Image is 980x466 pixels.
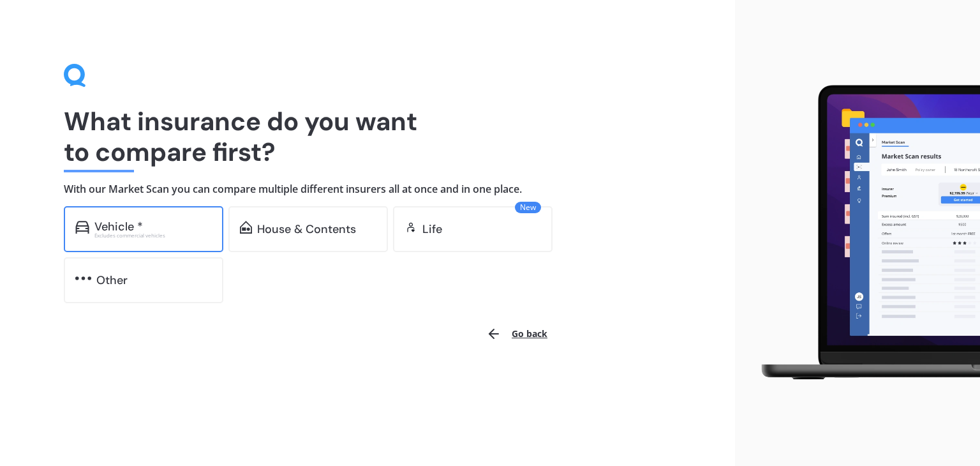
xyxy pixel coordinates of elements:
div: Life [422,223,442,236]
img: life.f720d6a2d7cdcd3ad642.svg [405,221,417,234]
div: Vehicle * [94,220,143,233]
button: Go back [479,319,555,349]
h4: With our Market Scan you can compare multiple different insurers all at once and in one place. [64,183,671,196]
img: laptop.webp [745,79,980,387]
span: New [515,202,541,213]
div: Excludes commercial vehicles [94,233,212,238]
div: Other [96,274,128,287]
img: other.81dba5aafe580aa69f38.svg [75,272,91,285]
h1: What insurance do you want to compare first? [64,106,671,167]
img: home-and-contents.b802091223b8502ef2dd.svg [240,221,252,234]
img: car.f15378c7a67c060ca3f3.svg [75,221,89,234]
div: House & Contents [257,223,356,236]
